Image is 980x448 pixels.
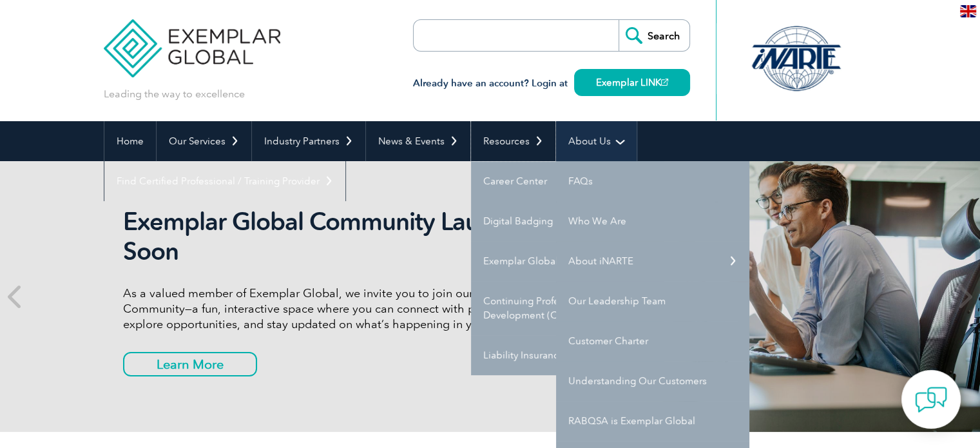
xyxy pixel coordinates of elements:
[556,361,749,401] a: Understanding Our Customers
[471,161,664,201] a: Career Center
[556,241,749,281] a: About iNARTE
[471,201,664,241] a: Digital Badging
[661,79,668,86] img: open_square.png
[471,121,555,161] a: Resources
[104,161,345,201] a: Find Certified Professional / Training Provider
[413,75,690,92] h3: Already have an account? Login at
[104,121,156,161] a: Home
[556,201,749,241] a: Who We Are
[471,335,664,375] a: Liability Insurance
[574,69,690,96] a: Exemplar LINK
[556,401,749,441] a: RABQSA is Exemplar Global
[123,352,257,376] a: Learn More
[619,20,689,51] input: Search
[104,87,245,101] p: Leading the way to excellence
[471,281,664,335] a: Continuing Professional Development (CPD)
[157,121,251,161] a: Our Services
[123,207,606,266] h2: Exemplar Global Community Launching Soon
[915,384,947,416] img: contact-chat.png
[366,121,470,161] a: News & Events
[960,5,976,17] img: en
[556,321,749,361] a: Customer Charter
[123,286,606,332] p: As a valued member of Exemplar Global, we invite you to join our soon-to-launch Community—a fun, ...
[252,121,365,161] a: Industry Partners
[556,281,749,321] a: Our Leadership Team
[471,241,664,281] a: Exemplar Global Assessments
[556,161,749,201] a: FAQs
[556,121,637,161] a: About Us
